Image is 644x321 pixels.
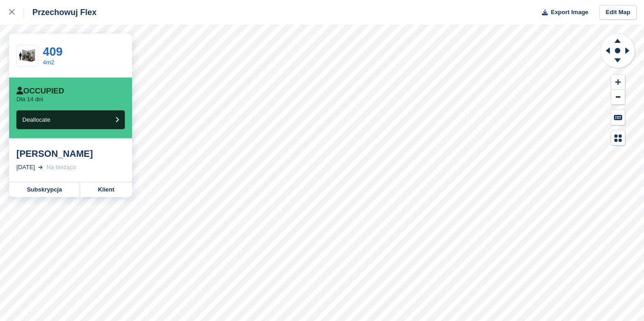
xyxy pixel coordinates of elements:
div: Occupied [16,87,64,96]
a: 409 [43,45,62,58]
img: 40-sqft-unit.jpg [17,48,38,64]
a: Edit Map [599,5,637,20]
a: Subskrypcja [9,182,80,197]
div: Na bieżąco [46,163,76,172]
button: Zoom Out [611,90,625,105]
img: arrow-right-light-icn-cde0832a797a2874e46488d9cf13f60e5c3a73dbe684e267c42b8395dfbc2abf.svg [38,166,43,169]
p: Dla 14 dni [16,96,43,103]
button: Zoom In [611,75,625,90]
span: Export Image [551,8,588,17]
button: Keyboard Shortcuts [611,110,625,125]
a: 4m2 [43,59,54,66]
button: Deallocate [16,110,125,129]
span: Deallocate [22,116,50,123]
a: Klient [80,182,132,197]
button: Export Image [537,5,588,20]
div: Przechowuj Flex [24,7,97,18]
div: [PERSON_NAME] [16,148,125,159]
button: Map Legend [611,130,625,145]
div: [DATE] [16,163,35,172]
